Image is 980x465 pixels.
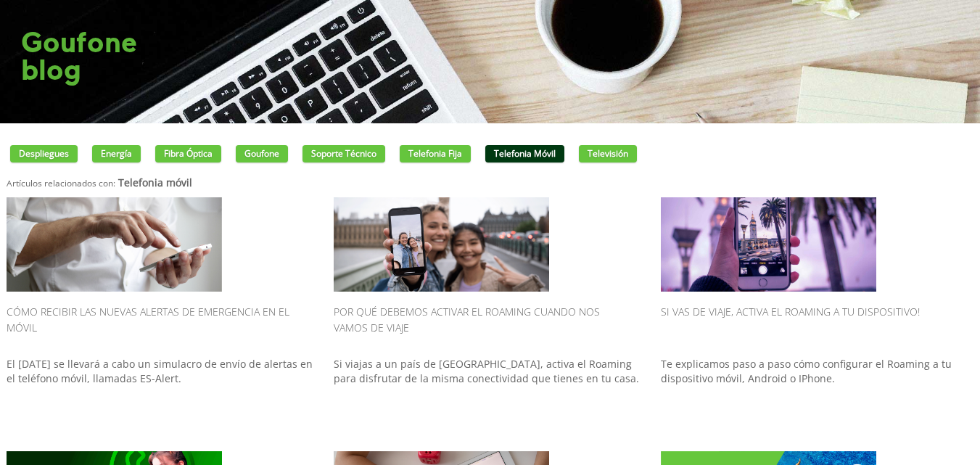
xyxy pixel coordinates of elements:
[10,145,78,162] a: Despliegues
[7,299,319,350] h2: Cómo recibir las nuevas alertas de emergencia en el móvil
[661,197,876,292] img: ...
[661,299,973,350] h2: Si vas de viaje, activa el Roaming a tu dispositivo!
[155,145,221,162] a: Fibra óptica
[7,357,319,429] p: El [DATE] se llevará a cabo un simulacro de envío de alertas en el teléfono móvil, llamadas ES-Al...
[92,145,141,162] a: Energía
[334,299,646,350] h2: Por qué debemos activar el Roaming cuando nos vamos de viaje
[236,145,288,162] a: Goufone
[661,357,973,429] p: Te explicamos paso a paso cómo configurar el Roaming a tu dispositivo móvil, Android o IPhone.
[579,145,637,162] a: Televisión
[7,197,319,429] a: Cómo recibir las nuevas alertas de emergencia en el móvil El [DATE] se llevará a cabo un simulacr...
[302,145,385,162] a: Soporte técnico
[334,197,646,429] a: Por qué debemos activar el Roaming cuando nos vamos de viaje Si viajas a un país de [GEOGRAPHIC_D...
[7,177,115,189] small: Artículos relacionados con:
[334,357,646,429] p: Si viajas a un país de [GEOGRAPHIC_DATA], activa el Roaming para disfrutar de la misma conectivid...
[661,197,973,429] a: Si vas de viaje, activa el Roaming a tu dispositivo! Te explicamos paso a paso cómo configurar el...
[400,145,471,162] a: Telefonia fija
[7,197,222,292] img: ...
[334,197,549,292] img: ...
[118,176,192,189] strong: Telefonia móvil
[485,145,564,162] a: Telefonia móvil
[21,29,137,84] h1: Goufone blog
